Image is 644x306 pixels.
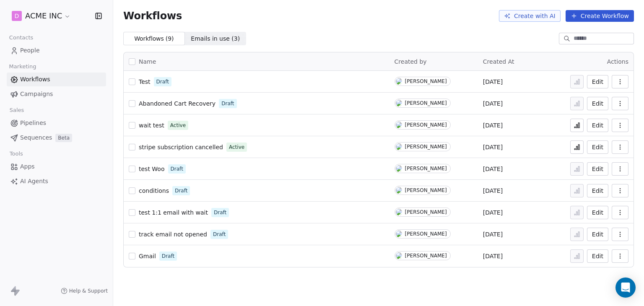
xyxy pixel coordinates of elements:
span: AI Agents [20,177,48,186]
span: Workflows [123,10,182,22]
button: Edit [587,140,608,154]
span: People [20,46,40,55]
div: [PERSON_NAME] [405,166,447,171]
span: test 1:1 email with wait [139,209,208,216]
span: Name [139,57,156,66]
div: [PERSON_NAME] [405,144,447,150]
div: [PERSON_NAME] [405,209,447,215]
a: Campaigns [7,87,106,101]
img: M [396,165,402,172]
a: Gmail [139,252,156,260]
button: Edit [587,184,608,197]
img: M [396,187,402,194]
span: Draft [214,209,226,216]
img: M [396,143,402,150]
a: AI Agents [7,174,106,188]
span: Tools [6,148,26,160]
button: Edit [587,249,608,263]
button: Create Workflow [566,10,634,22]
a: track email not opened [139,230,207,239]
img: H [396,100,402,106]
span: Campaigns [20,90,53,99]
a: stripe subscription cancelled [139,143,223,151]
a: SequencesBeta [7,131,106,145]
div: [PERSON_NAME] [405,122,447,128]
span: Help & Support [69,288,108,294]
a: Workflows [7,73,106,86]
img: H [396,122,402,128]
span: Draft [221,100,234,107]
span: track email not opened [139,231,207,238]
div: [PERSON_NAME] [405,187,447,193]
span: [DATE] [483,121,503,130]
span: conditions [139,187,169,194]
span: Draft [156,78,169,86]
a: Apps [7,160,106,174]
span: Contacts [5,31,37,44]
span: Workflows [20,75,50,84]
button: Edit [587,75,608,88]
span: [DATE] [483,187,503,195]
span: Emails in use ( 3 ) [191,34,240,43]
div: Open Intercom Messenger [615,277,636,298]
span: Abandoned Cart Recovery [139,100,216,107]
span: Apps [20,162,35,171]
span: ACME INC [25,10,62,21]
div: [PERSON_NAME] [405,253,447,259]
button: Edit [587,162,608,176]
span: Actions [607,58,628,65]
button: Edit [587,206,608,219]
a: Test [139,78,151,86]
div: [PERSON_NAME] [405,100,447,106]
span: Sequences [20,133,52,142]
img: M [396,231,402,237]
button: DACME INC [10,9,73,23]
span: [DATE] [483,165,503,173]
a: wait test [139,121,164,130]
span: Draft [213,231,226,238]
span: Pipelines [20,119,46,127]
span: Active [229,143,244,151]
a: test 1:1 email with wait [139,208,208,217]
span: Sales [6,104,28,117]
button: Edit [587,228,608,241]
span: [DATE] [483,208,503,217]
span: Draft [171,165,183,173]
span: wait test [139,122,164,129]
span: test Woo [139,166,165,172]
span: Draft [162,252,174,260]
a: conditions [139,187,169,195]
span: Created At [483,58,514,65]
a: Pipelines [7,116,106,130]
a: People [7,44,106,57]
span: D [15,12,19,20]
span: [DATE] [483,143,503,151]
span: stripe subscription cancelled [139,144,223,150]
a: Abandoned Cart Recovery [139,99,216,108]
a: Help & Support [61,288,108,294]
img: H [396,252,402,259]
span: Marketing [5,60,40,73]
span: Draft [175,187,187,194]
span: [DATE] [483,230,503,239]
span: [DATE] [483,78,503,86]
span: Gmail [139,253,156,259]
span: Active [170,122,186,129]
span: Beta [55,134,72,142]
button: Edit [587,119,608,132]
span: [DATE] [483,99,503,108]
button: Edit [587,97,608,110]
img: H [396,209,402,215]
button: Create with AI [499,10,561,22]
img: H [396,78,402,85]
span: Created by [395,58,427,65]
span: [DATE] [483,252,503,260]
